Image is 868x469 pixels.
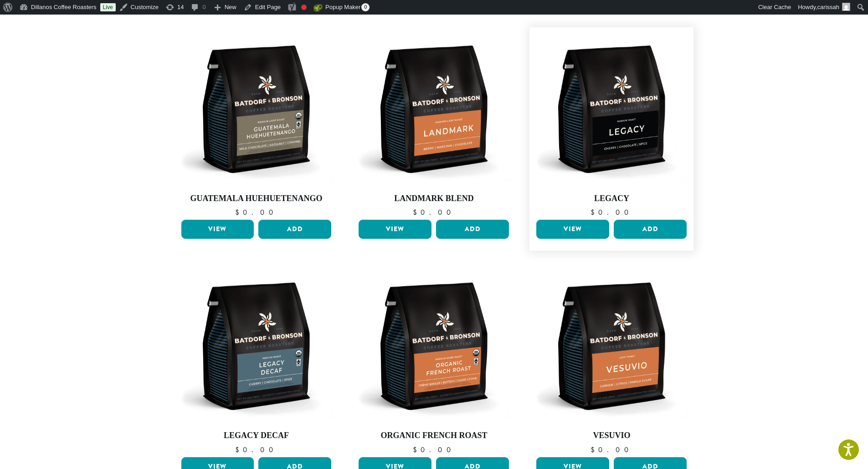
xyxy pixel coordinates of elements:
[179,32,334,217] a: Guatemala Huehuetenango $0.00
[356,32,511,217] a: Landmark Blend $0.00
[591,207,598,217] span: $
[179,194,334,204] h4: Guatemala Huehuetenango
[301,5,307,10] div: Focus keyphrase not set
[534,194,689,204] h4: Legacy
[591,445,598,454] span: $
[356,431,511,441] h4: Organic French Roast
[235,207,243,217] span: $
[591,445,633,454] bdi: 0.00
[235,207,277,217] bdi: 0.00
[536,220,609,239] a: View
[359,220,431,239] a: View
[534,32,689,217] a: Legacy $0.00
[181,220,254,239] a: View
[534,431,689,441] h4: Vesuvio
[235,445,243,454] span: $
[413,207,455,217] bdi: 0.00
[534,269,689,424] img: BB-12oz-Vesuvio-Stock.webp
[534,32,689,187] img: BB-12oz-Legacy-Stock.webp
[413,445,455,454] bdi: 0.00
[179,269,334,454] a: Legacy Decaf $0.00
[179,269,334,424] img: BB-12oz-FTO-Legacy-Decaf-Stock.webp
[356,269,511,424] img: BB-12oz-FTO-Organic-French-Roast-Stock.webp
[614,220,687,239] button: Add
[179,32,334,187] img: BB-12oz-FTO-Guatemala-Huhutenango-Stock.webp
[179,431,334,441] h4: Legacy Decaf
[534,269,689,454] a: Vesuvio $0.00
[258,220,331,239] button: Add
[817,4,839,10] span: carissah
[356,269,511,454] a: Organic French Roast $0.00
[436,220,509,239] button: Add
[591,207,633,217] bdi: 0.00
[235,445,277,454] bdi: 0.00
[100,3,116,11] a: Live
[361,3,370,11] span: 0
[413,445,421,454] span: $
[356,32,511,187] img: BB-12oz-Landmark-Stock.webp
[413,207,421,217] span: $
[356,194,511,204] h4: Landmark Blend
